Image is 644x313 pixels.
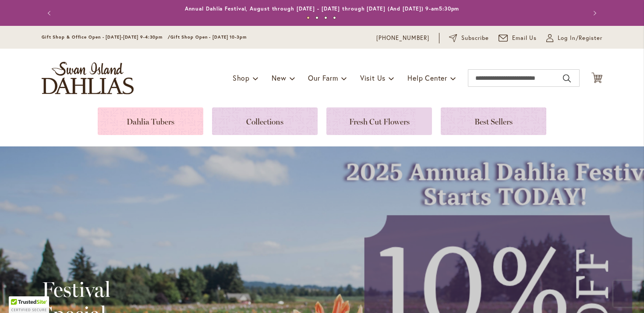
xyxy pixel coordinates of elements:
a: Subscribe [449,34,489,43]
a: [PHONE_NUMBER] [376,34,429,43]
span: Gift Shop Open - [DATE] 10-3pm [170,34,247,40]
span: Log In/Register [558,34,602,43]
button: Next [585,4,602,22]
span: Subscribe [461,34,489,43]
a: Log In/Register [546,34,602,43]
span: New [272,73,286,82]
button: 3 of 4 [324,16,327,19]
span: Email Us [512,34,537,43]
span: Visit Us [360,73,386,82]
button: 1 of 4 [307,16,310,19]
span: Shop [233,73,250,82]
button: 2 of 4 [315,16,318,19]
a: Annual Dahlia Festival, August through [DATE] - [DATE] through [DATE] (And [DATE]) 9-am5:30pm [185,5,460,12]
button: 4 of 4 [333,16,336,19]
span: Help Center [407,73,447,82]
span: Gift Shop & Office Open - [DATE]-[DATE] 9-4:30pm / [42,34,170,40]
a: Email Us [499,34,537,43]
span: Our Farm [308,73,338,82]
a: store logo [42,62,134,94]
button: Previous [42,4,59,22]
